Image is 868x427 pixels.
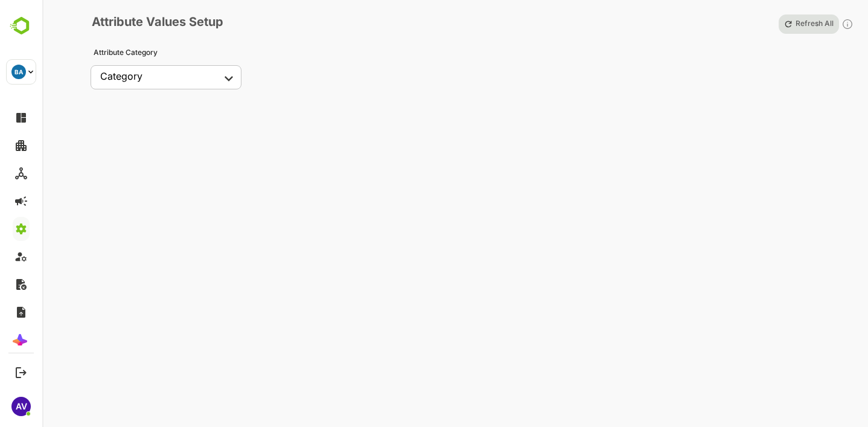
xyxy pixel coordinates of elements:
[13,364,29,380] button: Logout
[6,14,37,37] img: BambooboxLogoMark.f1c84d78b4c51b1a7b5f700c9845e183.svg
[94,48,261,57] p: Attribute Category
[86,14,223,34] p: Attribute Values Setup
[100,70,142,82] div: Category
[91,65,241,89] div: ​
[11,65,26,79] div: BA
[11,397,31,416] div: AV
[841,14,854,33] div: Click to refresh values for all attributes in the selected attribute category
